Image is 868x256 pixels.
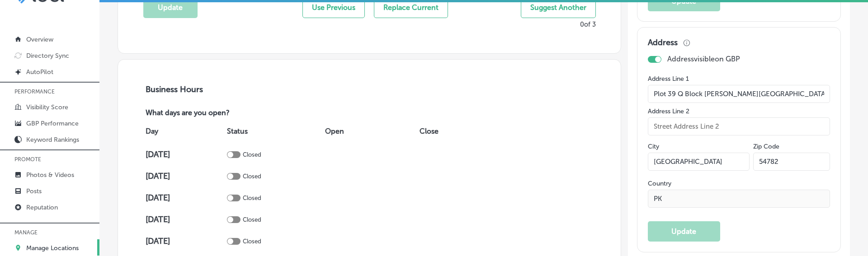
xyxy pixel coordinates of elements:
[26,187,42,195] p: Posts
[26,68,53,76] p: AutoPilot
[648,85,830,103] input: Street Address Line 1
[243,173,261,180] p: Closed
[667,55,740,63] p: Address visible on GBP
[243,151,261,158] p: Closed
[146,214,225,224] h4: [DATE]
[146,236,225,246] h4: [DATE]
[26,103,68,111] p: Visibility Score
[26,244,79,252] p: Manage Locations
[243,195,261,201] p: Closed
[26,36,53,43] p: Overview
[26,120,79,127] p: GBP Performance
[143,118,225,144] th: Day
[146,149,225,159] h4: [DATE]
[648,37,678,47] h3: Address
[225,118,323,144] th: Status
[648,190,830,208] input: Country
[243,216,261,223] p: Closed
[648,107,830,115] label: Address Line 2
[648,153,750,171] input: City
[648,117,830,135] input: Street Address Line 2
[753,153,830,171] input: Zip Code
[26,136,79,144] p: Keyword Rankings
[26,204,58,211] p: Reputation
[648,143,659,150] label: City
[580,20,596,28] p: 0 of 3
[417,118,482,144] th: Close
[753,143,779,150] label: Zip Code
[26,52,69,60] p: Directory Sync
[143,109,294,118] p: What days are you open?
[648,75,830,83] label: Address Line 1
[323,118,417,144] th: Open
[648,180,830,187] label: Country
[146,193,225,203] h4: [DATE]
[146,171,225,181] h4: [DATE]
[143,84,596,94] h3: Business Hours
[26,171,74,179] p: Photos & Videos
[648,221,720,242] button: Update
[243,238,261,245] p: Closed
